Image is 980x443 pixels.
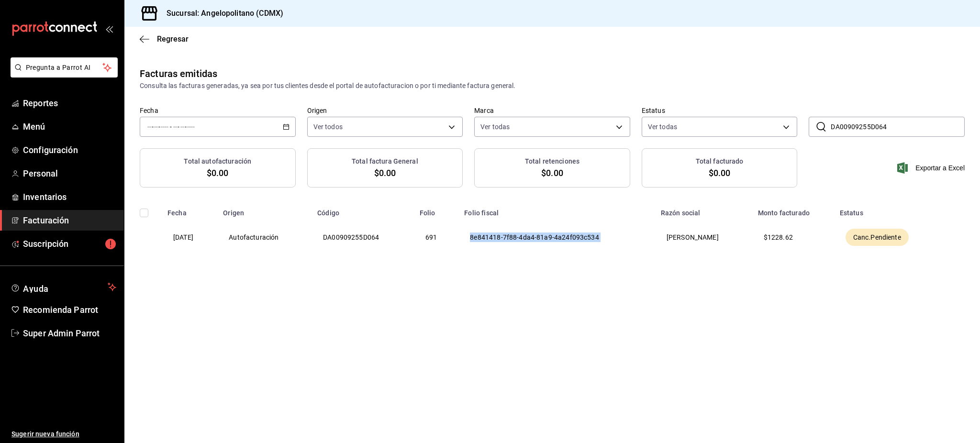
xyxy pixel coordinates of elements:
[312,217,414,257] th: DA00909255D064
[313,122,343,132] span: Ver todos
[152,123,154,131] span: -
[162,203,217,217] th: Fecha
[170,123,172,131] span: -
[154,123,158,131] input: --
[140,66,217,81] div: Facturas emitidas
[752,203,834,217] th: Monto facturado
[147,123,152,131] input: --
[474,107,630,114] label: Marca
[178,123,179,131] span: -
[207,166,229,179] span: $0.00
[185,123,187,131] span: -
[696,156,744,166] h3: Total facturado
[11,57,118,78] button: Pregunta a Parrot AI
[307,107,463,114] label: Origen
[312,203,414,217] th: Código
[414,217,459,257] th: 691
[11,429,116,439] span: Sugerir nueva función
[105,25,113,33] button: open_drawer_menu
[159,8,283,19] h3: Sucursal: Angelopolitano (CDMX)
[480,122,510,132] span: Ver todas
[7,69,118,79] a: Pregunta a Parrot AI
[23,281,104,293] span: Ayuda
[525,156,579,166] h3: Total retenciones
[23,327,116,340] span: Super Admin Parrot
[642,107,798,114] label: Estatus
[834,203,946,217] th: Estatus
[352,156,418,166] h3: Total factura General
[140,107,296,114] label: Fecha
[23,190,116,203] span: Inventarios
[26,63,103,73] span: Pregunta a Parrot AI
[23,144,116,156] span: Configuración
[23,167,116,180] span: Personal
[184,156,251,166] h3: Total autofacturación
[162,217,217,257] th: [DATE]
[140,34,189,44] button: Regresar
[23,303,116,316] span: Recomienda Parrot
[458,203,655,217] th: Folio fiscal
[187,123,195,131] input: ----
[849,233,905,242] span: Canc.Pendiente
[157,34,189,44] span: Regresar
[655,217,752,257] th: [PERSON_NAME]
[23,237,116,250] span: Suscripción
[23,214,116,227] span: Facturación
[831,117,965,136] input: Buscar por código
[899,162,965,174] button: Exportar a Excel
[173,123,178,131] input: --
[655,203,752,217] th: Razón social
[458,217,655,257] th: 8e841418-7f88-4da4-81a9-4a24f093c534
[709,166,731,179] span: $0.00
[180,123,185,131] input: --
[541,166,563,179] span: $0.00
[140,81,965,91] div: Consulta las facturas generadas, ya sea por tus clientes desde el portal de autofacturacion o por...
[158,123,160,131] span: -
[752,217,834,257] th: $ 1228.62
[23,97,116,110] span: Reportes
[374,166,396,179] span: $0.00
[648,122,677,132] span: Ver todas
[217,203,312,217] th: Origen
[217,217,312,257] th: Autofacturación
[160,123,169,131] input: ----
[414,203,459,217] th: Folio
[23,120,116,133] span: Menú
